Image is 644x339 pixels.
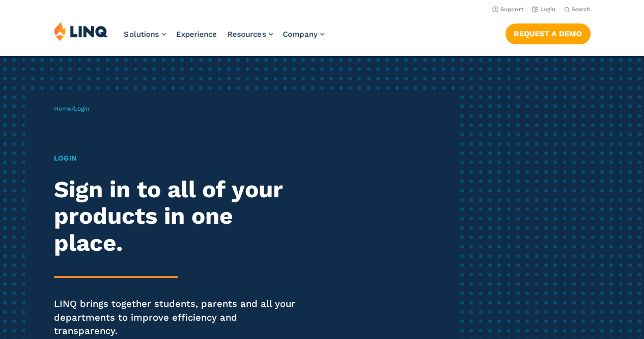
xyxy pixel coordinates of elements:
span: Resources [228,30,266,39]
span: Company [283,30,318,39]
p: LINQ brings together students, parents and all your departments to improve efficiency and transpa... [54,297,302,337]
span: / [54,105,89,112]
h1: Login [54,153,302,164]
img: LINQ | K‑12 Software [54,21,108,41]
a: Home [54,105,71,112]
nav: Primary Navigation [124,21,324,55]
span: Search [572,6,591,13]
a: Request a Demo [506,23,591,44]
span: Login [74,105,89,112]
a: Resources [228,30,273,39]
a: Solutions [124,30,166,39]
a: Experience [176,30,217,39]
h2: Sign in to all of your products in one place. [54,176,302,257]
a: Support [492,6,524,13]
button: Open Search Bar [564,6,591,13]
span: Solutions [124,30,159,39]
a: Login [532,6,556,13]
nav: Button Navigation [506,21,591,44]
a: Company [283,30,324,39]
